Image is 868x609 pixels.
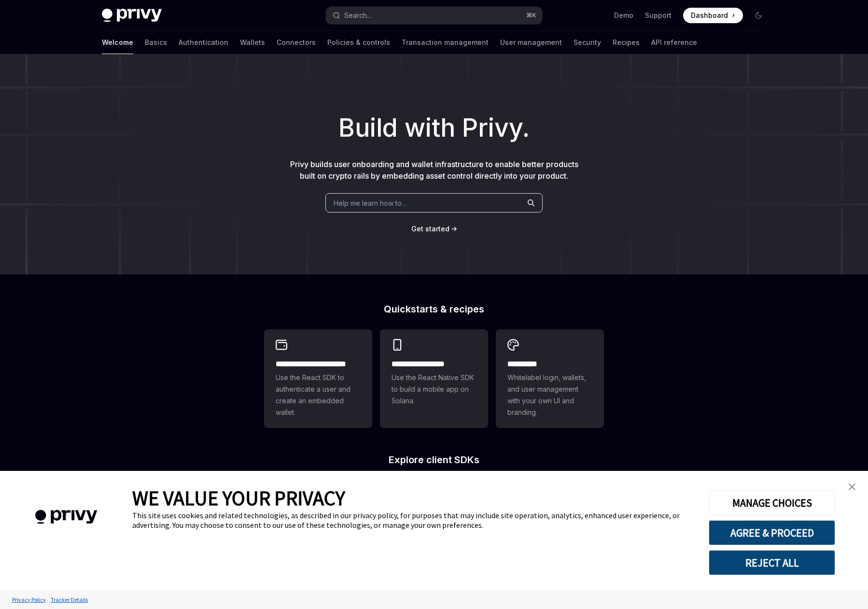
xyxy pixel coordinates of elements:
[240,31,265,54] a: Wallets
[344,10,371,21] div: Search...
[102,31,133,54] a: Welcome
[496,329,604,428] a: **** *****Whitelabel login, wallets, and user management with your own UI and branding.
[327,31,390,54] a: Policies & controls
[691,11,728,20] span: Dashboard
[526,12,536,19] span: ⌘ K
[264,304,604,314] h2: Quickstarts & recipes
[507,372,592,418] span: Whitelabel login, wallets, and user management with your own UI and branding.
[14,496,118,538] img: company logo
[849,483,855,490] img: close banner
[132,485,345,510] span: WE VALUE YOUR PRIVACY
[614,11,633,20] a: Demo
[380,329,488,428] a: **** **** **** ***Use the React Native SDK to build a mobile app on Solana.
[751,8,766,23] button: Toggle dark mode
[709,520,835,545] button: AGREE & PROCEED
[645,11,672,20] a: Support
[411,225,449,233] span: Get started
[683,8,743,23] a: Dashboard
[145,31,167,54] a: Basics
[15,109,853,147] h1: Build with Privy.
[132,510,694,530] div: This site uses cookies and related technologies, as described in our privacy policy, for purposes...
[179,31,228,54] a: Authentication
[500,31,562,54] a: User management
[10,591,48,608] a: Privacy Policy
[48,591,90,608] a: Tracker Details
[102,9,162,22] img: dark logo
[290,159,578,181] span: Privy builds user onboarding and wallet infrastructure to enable better products built on crypto ...
[402,31,489,54] a: Transaction management
[264,455,604,465] h2: Explore client SDKs
[651,31,697,54] a: API reference
[392,372,476,407] span: Use the React Native SDK to build a mobile app on Solana.
[709,490,835,515] button: MANAGE CHOICES
[842,477,862,496] a: close banner
[276,372,361,418] span: Use the React SDK to authenticate a user and create an embedded wallet.
[613,31,640,54] a: Recipes
[334,198,407,208] span: Help me learn how to…
[326,7,542,24] button: Search...⌘K
[411,224,449,234] a: Get started
[277,31,316,54] a: Connectors
[574,31,601,54] a: Security
[709,550,835,575] button: REJECT ALL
